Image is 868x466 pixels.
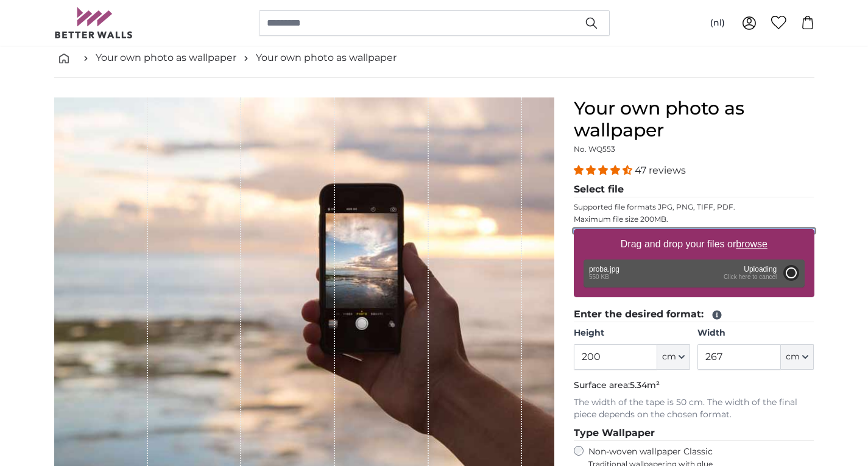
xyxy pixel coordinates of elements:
[574,214,668,224] font: Maximum file size 200MB.
[574,144,615,154] font: No. WQ553
[781,344,814,370] button: cm
[54,7,133,38] img: Betterwalls
[662,351,676,362] font: cm
[574,183,624,195] font: Select file
[588,446,713,457] font: Non-woven wallpaper Classic
[574,380,630,390] font: Surface area:
[710,17,725,28] font: (nl)
[574,164,635,176] span: 4.38 stars
[786,351,800,362] font: cm
[621,239,736,249] font: Drag and drop your files or
[635,164,686,176] font: 47 reviews
[700,12,735,34] button: (nl)
[574,327,604,338] font: Height
[574,97,744,141] font: Your own photo as wallpaper
[96,52,236,63] font: Your own photo as wallpaper
[256,52,397,63] font: Your own photo as wallpaper
[574,202,735,211] font: Supported file formats JPG, PNG, TIFF, PDF.
[697,327,725,338] font: Width
[657,344,690,370] button: cm
[54,38,814,78] nav: breadcrumbs
[574,427,655,439] font: Type Wallpaper
[574,308,704,320] font: Enter the desired format:
[96,51,236,65] a: Your own photo as wallpaper
[736,239,767,249] font: browse
[574,397,797,420] font: The width of the tape is 50 cm. The width of the final piece depends on the chosen format.
[630,380,660,390] font: 5.34m²
[256,51,397,65] a: Your own photo as wallpaper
